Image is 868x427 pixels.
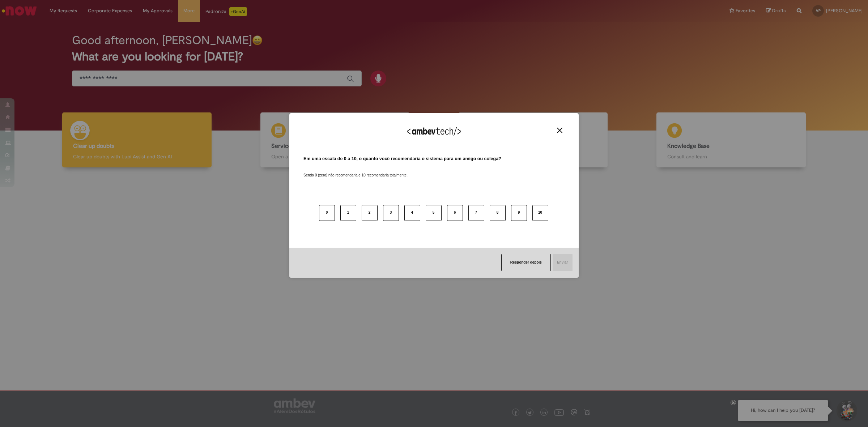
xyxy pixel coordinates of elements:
[383,205,399,221] button: 3
[340,205,356,221] button: 1
[303,155,501,162] label: Em uma escala de 0 a 10, o quanto você recomendaria o sistema para um amigo ou colega?
[511,205,527,221] button: 9
[501,254,551,271] button: Responder depois
[303,164,408,178] label: Sendo 0 (zero) não recomendaria e 10 recomendaria totalmente.
[319,205,335,221] button: 0
[555,127,565,133] button: Close
[426,205,442,221] button: 5
[468,205,484,221] button: 7
[407,127,461,136] img: Logo Ambevtech
[404,205,420,221] button: 4
[532,205,548,221] button: 10
[362,205,378,221] button: 2
[557,128,562,133] img: Close
[447,205,463,221] button: 6
[490,205,506,221] button: 8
